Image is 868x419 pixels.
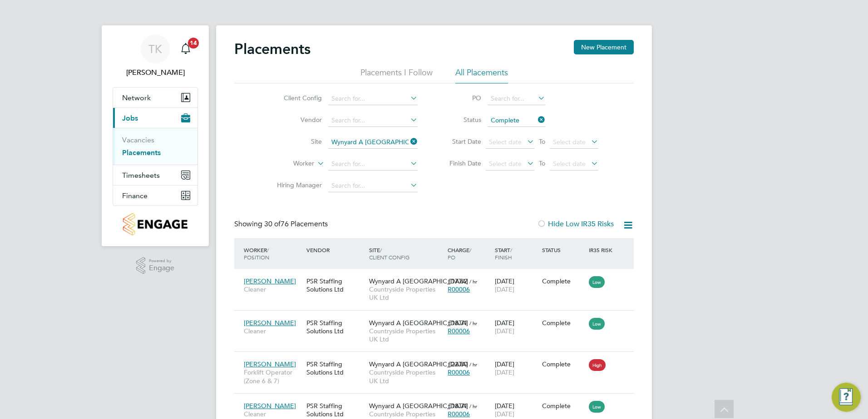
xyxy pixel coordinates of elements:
span: / Client Config [369,246,409,261]
a: [PERSON_NAME]CleanerPSR Staffing Solutions LtdWynyard A [GEOGRAPHIC_DATA]Countryside Properties U... [242,314,634,322]
li: All Placements [455,67,508,83]
label: Worker [262,159,314,168]
div: PSR Staffing Solutions Ltd [304,273,367,298]
span: Select date [553,138,586,146]
span: R00006 [448,368,470,376]
span: [PERSON_NAME] [244,319,296,327]
span: To [536,157,548,169]
li: Placements I Follow [360,67,433,83]
div: [DATE] [493,273,540,298]
span: Cleaner [244,285,302,293]
span: £18.71 [448,402,468,410]
span: Low [589,401,605,413]
a: TK[PERSON_NAME] [113,34,198,78]
span: / hr [469,403,477,409]
span: [PERSON_NAME] [244,277,296,285]
span: Cleaner [244,410,302,418]
button: Timesheets [113,165,197,185]
span: Countryside Properties UK Ltd [369,327,443,343]
span: 14 [188,38,199,49]
a: Powered byEngage [136,257,175,274]
nav: Main navigation [102,25,209,246]
span: / Position [244,246,269,261]
span: High [589,359,606,371]
span: Powered by [149,257,174,265]
label: Hide Low IR35 Risks [537,219,614,229]
input: Search for... [488,93,545,105]
span: / Finish [495,246,512,261]
span: R00006 [448,410,470,418]
a: [PERSON_NAME]Forklift Operator (Zone 6 & 7)PSR Staffing Solutions LtdWynyard A [GEOGRAPHIC_DATA]C... [242,355,634,363]
span: / hr [469,361,477,368]
a: Vacancies [122,136,154,144]
div: Vendor [304,242,367,258]
span: To [536,136,548,147]
span: Jobs [122,114,138,122]
div: Status [540,242,587,258]
div: Complete [542,360,585,368]
span: / hr [469,278,477,285]
button: Jobs [113,108,197,128]
span: Wynyard A [GEOGRAPHIC_DATA] [369,360,468,368]
span: Wynyard A [GEOGRAPHIC_DATA] [369,319,468,327]
a: 14 [177,34,195,63]
label: Vendor [270,116,322,124]
span: Select date [489,138,522,146]
input: Search for... [328,93,418,105]
span: Low [589,276,605,288]
input: Search for... [328,158,418,171]
h2: Placements [234,40,311,58]
span: Forklift Operator (Zone 6 & 7) [244,368,302,385]
label: PO [440,94,481,102]
span: [DATE] [495,327,514,335]
span: [DATE] [495,285,514,293]
a: [PERSON_NAME]CleanerPSR Staffing Solutions LtdWynyard A [GEOGRAPHIC_DATA]Countryside Properties U... [242,272,634,280]
span: Select date [553,160,586,168]
button: Network [113,88,197,107]
div: Worker [242,242,304,265]
div: Complete [542,319,585,327]
label: Site [270,137,322,146]
div: IR35 Risk [587,242,618,258]
span: Low [589,318,605,330]
input: Search for... [328,114,418,127]
span: [DATE] [495,368,514,376]
span: Wynyard A [GEOGRAPHIC_DATA] [369,277,468,285]
a: [PERSON_NAME]CleanerPSR Staffing Solutions LtdWynyard A [GEOGRAPHIC_DATA]Countryside Properties U... [242,397,634,404]
span: Tyler Kelly [113,67,198,78]
label: Client Config [270,94,322,102]
span: Countryside Properties UK Ltd [369,368,443,385]
span: [PERSON_NAME] [244,360,296,368]
a: Placements [122,148,161,157]
span: [DATE] [495,410,514,418]
span: 30 of [264,219,281,229]
span: Network [122,93,151,102]
input: Search for... [328,180,418,192]
button: Engage Resource Center [832,383,861,412]
div: [DATE] [493,356,540,381]
span: Select date [489,160,522,168]
span: Finance [122,191,148,200]
div: Showing [234,219,330,229]
div: Charge [445,242,493,265]
span: [PERSON_NAME] [244,402,296,410]
span: Wynyard A [GEOGRAPHIC_DATA] [369,402,468,410]
div: Start [493,242,540,265]
span: £18.71 [448,319,468,327]
div: Complete [542,402,585,410]
img: countryside-properties-logo-retina.png [123,213,187,235]
div: Complete [542,277,585,285]
span: Timesheets [122,171,160,180]
span: / PO [448,246,471,261]
span: 76 Placements [264,219,328,229]
span: Cleaner [244,327,302,335]
div: PSR Staffing Solutions Ltd [304,314,367,340]
div: Jobs [113,128,197,165]
label: Finish Date [440,159,481,167]
span: £22.80 [448,360,468,368]
span: / hr [469,320,477,326]
span: £17.62 [448,277,468,285]
input: Search for... [328,136,418,149]
span: R00006 [448,327,470,335]
label: Hiring Manager [270,181,322,189]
